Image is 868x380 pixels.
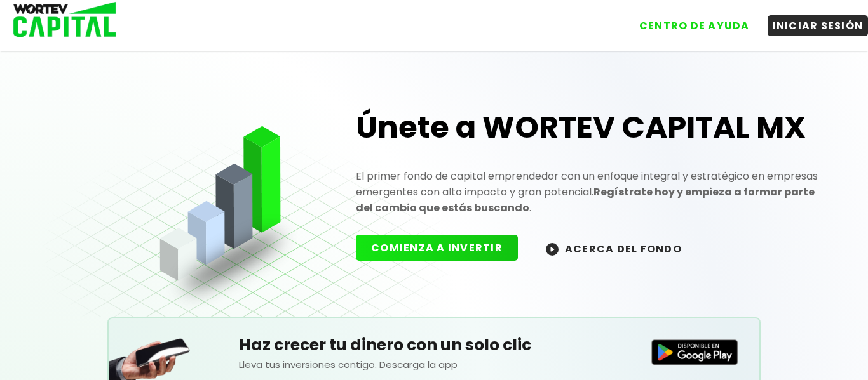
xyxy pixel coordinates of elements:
[621,6,755,36] a: CENTRO DE AYUDA
[356,168,825,216] p: El primer fondo de capital emprendedor con un enfoque integral y estratégico en empresas emergent...
[356,235,518,261] button: COMIENZA A INVERTIR
[356,107,825,148] h1: Únete a WORTEV CAPITAL MX
[356,240,531,255] a: COMIENZA A INVERTIR
[239,333,630,357] h5: Haz crecer tu dinero con un solo clic
[651,339,738,365] img: Disponible en Google Play
[356,185,815,215] strong: Regístrate hoy y empieza a formar parte del cambio que estás buscando
[546,243,559,256] img: wortev-capital-acerca-del-fondo
[634,15,755,36] button: CENTRO DE AYUDA
[531,235,697,262] button: ACERCA DEL FONDO
[239,357,630,372] p: Lleva tus inversiones contigo. Descarga la app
